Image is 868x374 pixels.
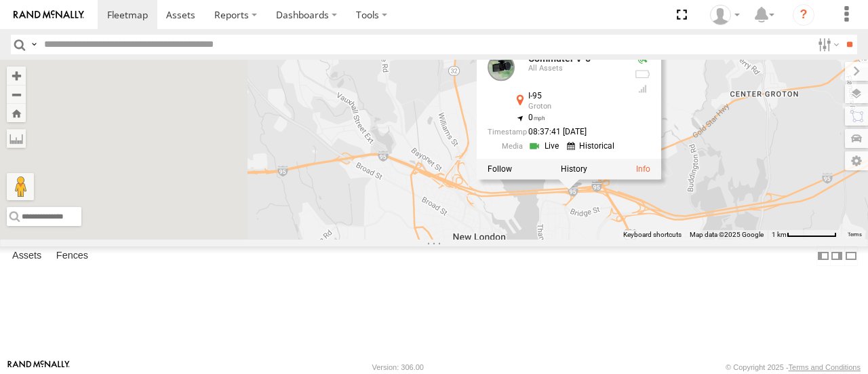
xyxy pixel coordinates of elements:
[7,173,34,200] button: Drag Pegman onto the map to open Street View
[772,231,787,238] span: 1 km
[372,363,424,371] div: Version: 306.00
[7,104,26,122] button: Zoom Home
[726,363,861,371] div: © Copyright 2025 -
[768,230,841,240] button: Map Scale: 1 km per 70 pixels
[528,102,623,111] div: Groton
[845,151,868,170] label: Map Settings
[561,165,587,174] label: View Asset History
[623,230,682,240] button: Keyboard shortcuts
[50,247,95,266] label: Fences
[488,54,515,81] a: View Asset Details
[634,54,650,65] div: Valid GPS Fix
[528,140,563,153] a: View Live Media Streams
[7,67,26,85] button: Zoom in
[636,165,650,174] a: View Asset Details
[528,92,623,101] div: I-95
[28,35,39,54] label: Search Query
[528,64,623,73] div: All Assets
[844,246,858,266] label: Hide Summary Table
[528,113,545,122] span: 0
[7,129,26,148] label: Measure
[789,363,861,371] a: Terms and Conditions
[634,83,650,94] div: Last Event GSM Signal Strength
[488,165,512,174] label: Realtime tracking of Asset
[816,246,830,266] label: Dock Summary Table to the Left
[848,231,862,237] a: Terms
[14,10,84,20] img: rand-logo.svg
[705,5,745,25] div: Viet Nguyen
[793,4,814,26] i: ?
[690,231,764,238] span: Map data ©2025 Google
[7,85,26,104] button: Zoom out
[812,35,842,54] label: Search Filter Options
[7,360,70,374] a: Visit our Website
[830,246,844,266] label: Dock Summary Table to the Right
[634,69,650,80] div: No battery health information received from this device.
[488,128,623,136] div: Date/time of location update
[5,247,48,266] label: Assets
[567,140,618,153] a: View Historical Media Streams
